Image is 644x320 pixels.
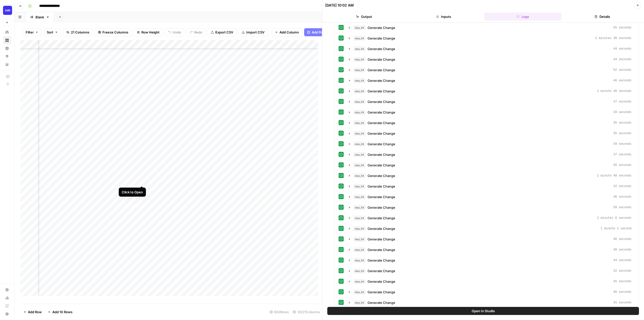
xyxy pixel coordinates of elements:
span: 2 minutes 30 seconds [595,36,631,41]
button: 39 seconds [346,140,634,148]
a: Your Data [3,60,11,68]
span: Generate Change [368,184,395,189]
button: 45 seconds [346,277,634,286]
span: 44 seconds [613,258,631,263]
span: Freeze Columns [102,30,128,35]
button: 44 seconds [346,55,634,63]
button: Export CSV [208,28,236,36]
span: step_64 [353,131,366,136]
button: Undo [165,28,184,36]
span: step_64 [353,173,366,178]
span: Generate Change [368,163,395,168]
span: 1 minute 48 seconds [597,89,631,93]
span: Generate Change [368,205,395,210]
button: 1 minute 48 seconds [346,172,634,180]
span: 44 seconds [613,47,631,51]
button: 35 seconds [346,119,634,127]
button: Logs [484,13,562,21]
button: 46 seconds [346,77,634,85]
span: step_64 [353,258,366,263]
button: Freeze Columns [95,28,132,36]
span: Generate Change [368,57,395,62]
div: 20/21 Columns [291,308,322,316]
span: 35 seconds [613,131,631,136]
button: 35 seconds [346,129,634,137]
button: Sort [44,28,61,36]
span: Generate Change [368,25,395,30]
a: Learning Hub [3,302,11,310]
span: Generate Change [368,290,395,295]
span: step_64 [353,99,366,104]
button: 59 seconds [346,203,634,211]
button: 37 seconds [346,151,634,159]
span: Generate Change [368,173,395,178]
span: Generate Change [368,226,395,231]
button: 45 seconds [346,161,634,169]
span: step_64 [353,57,366,62]
span: step_64 [353,110,366,115]
span: Add Row [28,309,42,314]
span: step_64 [353,46,366,51]
button: 40 seconds [346,288,634,296]
a: Insights [3,44,11,52]
span: Generate Change [368,258,395,263]
span: 59 seconds [613,205,631,210]
button: Inputs [405,13,482,21]
span: 42 seconds [613,184,631,189]
span: step_64 [353,194,366,199]
button: Details [563,13,641,21]
button: Add 10 Rows [45,308,75,316]
span: Generate Change [368,89,395,94]
button: Redo [186,28,206,36]
span: 39 seconds [613,142,631,146]
button: 55 seconds [346,24,634,32]
span: 45 seconds [613,279,631,284]
button: Help + Support [3,310,11,318]
a: Settings [3,286,11,294]
span: step_64 [353,67,366,73]
span: 46 seconds [613,237,631,241]
span: 52 seconds [613,68,631,72]
button: 2 minutes 30 seconds [346,34,634,42]
span: Generate Change [368,67,395,73]
span: step_64 [353,184,366,189]
button: Add Power Agent [304,28,342,36]
span: Add Power Agent [312,30,339,35]
span: 2 minutes 6 seconds [597,216,631,220]
span: Generate Change [368,300,395,305]
button: 46 seconds [346,235,634,243]
span: Generate Change [368,268,395,273]
button: 44 seconds [346,256,634,264]
span: step_64 [353,247,366,252]
span: Row Height [141,30,159,35]
span: step_64 [353,237,366,242]
span: 40 seconds [613,290,631,294]
span: 37 seconds [613,152,631,157]
div: [DATE] 10:02 AM [325,3,354,8]
span: Generate Change [368,247,395,252]
span: Generate Change [368,237,395,242]
button: 41 seconds [346,299,634,307]
span: 32 seconds [613,269,631,273]
span: Generate Change [368,36,395,41]
div: Click to Open [122,190,143,195]
button: Import CSV [238,28,268,36]
a: Usage [3,294,11,302]
span: 55 seconds [613,25,631,30]
button: Filter [22,28,42,36]
a: Browse [3,36,11,44]
span: step_64 [353,216,366,221]
span: Generate Change [368,131,395,136]
span: Generate Change [368,279,395,284]
span: 21 Columns [71,30,89,35]
img: Lob Logo [3,6,12,15]
span: Open In Studio [472,308,495,313]
span: step_64 [353,78,366,83]
span: Redo [194,30,202,35]
span: 46 seconds [613,78,631,83]
span: Generate Change [368,141,395,147]
span: Generate Change [368,120,395,125]
button: 47 seconds [346,98,634,106]
span: Add Column [279,30,299,35]
span: 45 seconds [613,163,631,167]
